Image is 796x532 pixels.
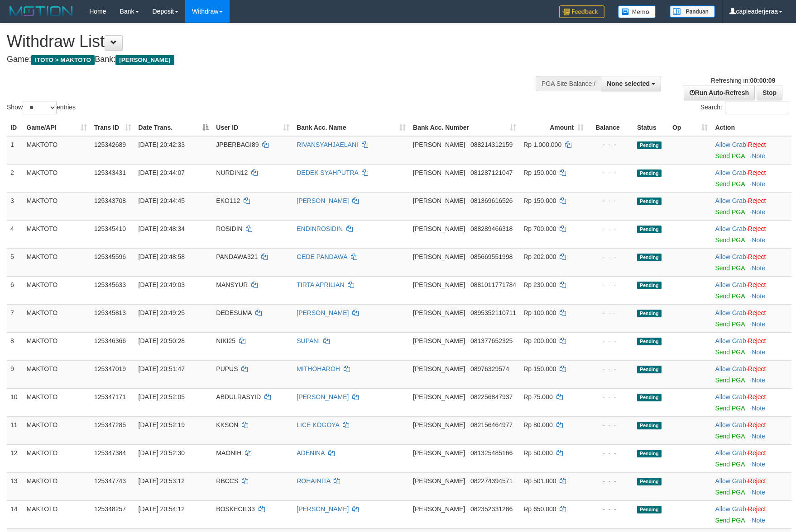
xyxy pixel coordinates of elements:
[711,276,791,304] td: ·
[637,506,662,513] span: Pending
[94,253,126,260] span: 125345596
[139,421,185,428] span: [DATE] 20:52:19
[94,337,126,344] span: 125346366
[212,119,293,136] th: User ID: activate to sort column ascending
[297,337,320,344] a: SUPANI
[409,119,520,136] th: Bank Acc. Number: activate to sort column ascending
[297,197,349,204] a: [PERSON_NAME]
[216,253,258,260] span: PANDAWA321
[591,336,630,345] div: - - -
[470,309,516,316] span: Copy 0895352110711 to clipboard
[715,208,744,216] a: Send PGA
[750,77,775,84] strong: 00:00:09
[413,281,465,288] span: [PERSON_NAME]
[752,433,765,440] a: Note
[216,393,261,400] span: ABDULRASYID
[523,197,556,204] span: Rp 150.000
[94,393,126,400] span: 125347171
[748,225,766,232] a: Reject
[7,136,23,165] td: 1
[637,338,662,345] span: Pending
[94,421,126,428] span: 125347285
[413,141,465,148] span: [PERSON_NAME]
[711,500,791,528] td: ·
[715,477,748,485] span: ·
[748,477,766,485] a: Reject
[637,478,662,485] span: Pending
[715,337,748,344] span: ·
[23,388,91,416] td: MAKTOTO
[297,309,349,316] a: [PERSON_NAME]
[523,393,553,400] span: Rp 75.000
[591,224,630,233] div: - - -
[757,85,782,100] a: Stop
[216,141,259,148] span: JPBERBAGI89
[7,276,23,304] td: 6
[715,281,748,288] span: ·
[711,164,791,192] td: ·
[715,309,746,316] a: Allow Grab
[715,405,744,412] a: Send PGA
[413,309,465,316] span: [PERSON_NAME]
[139,365,185,372] span: [DATE] 20:51:47
[591,252,630,261] div: - - -
[413,421,465,428] span: [PERSON_NAME]
[216,225,242,232] span: ROSIDIN
[711,332,791,360] td: ·
[470,365,509,372] span: Copy 08976329574 to clipboard
[715,393,748,400] span: ·
[139,169,185,176] span: [DATE] 20:44:07
[752,405,765,412] a: Note
[216,169,248,176] span: NURDIN12
[216,365,238,372] span: PUPUS
[216,281,248,288] span: MANSYUR
[7,304,23,332] td: 7
[23,119,91,136] th: Game/API: activate to sort column ascending
[297,365,340,372] a: MITHOHAROH
[637,394,662,401] span: Pending
[7,101,76,114] label: Show entries
[715,477,746,485] a: Allow Grab
[23,472,91,500] td: MAKTOTO
[715,489,744,496] a: Send PGA
[637,282,662,289] span: Pending
[297,253,347,260] a: GEDE PANDAWA
[715,421,746,428] a: Allow Grab
[7,444,23,472] td: 12
[715,393,746,400] a: Allow Grab
[297,477,330,485] a: ROHAINITA
[715,320,744,328] a: Send PGA
[711,248,791,276] td: ·
[523,253,556,260] span: Rp 202.000
[413,225,465,232] span: [PERSON_NAME]
[7,55,522,64] h4: Game: Bank:
[216,337,235,344] span: NIKI25
[139,477,185,485] span: [DATE] 20:53:12
[748,169,766,176] a: Reject
[752,348,765,356] a: Note
[711,220,791,248] td: ·
[637,310,662,317] span: Pending
[700,101,789,114] label: Search:
[670,5,715,18] img: panduan.png
[715,365,746,372] a: Allow Grab
[591,308,630,317] div: - - -
[413,169,465,176] span: [PERSON_NAME]
[715,365,748,372] span: ·
[523,281,556,288] span: Rp 230.000
[752,236,765,244] a: Note
[711,388,791,416] td: ·
[216,197,240,204] span: EKO112
[413,449,465,457] span: [PERSON_NAME]
[23,360,91,388] td: MAKTOTO
[591,196,630,205] div: - - -
[637,422,662,429] span: Pending
[637,141,662,149] span: Pending
[470,337,513,344] span: Copy 081377652325 to clipboard
[297,169,358,176] a: DEDEK SYAHPUTRA
[587,119,633,136] th: Balance
[591,168,630,177] div: - - -
[413,393,465,400] span: [PERSON_NAME]
[523,309,556,316] span: Rp 100.000
[748,421,766,428] a: Reject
